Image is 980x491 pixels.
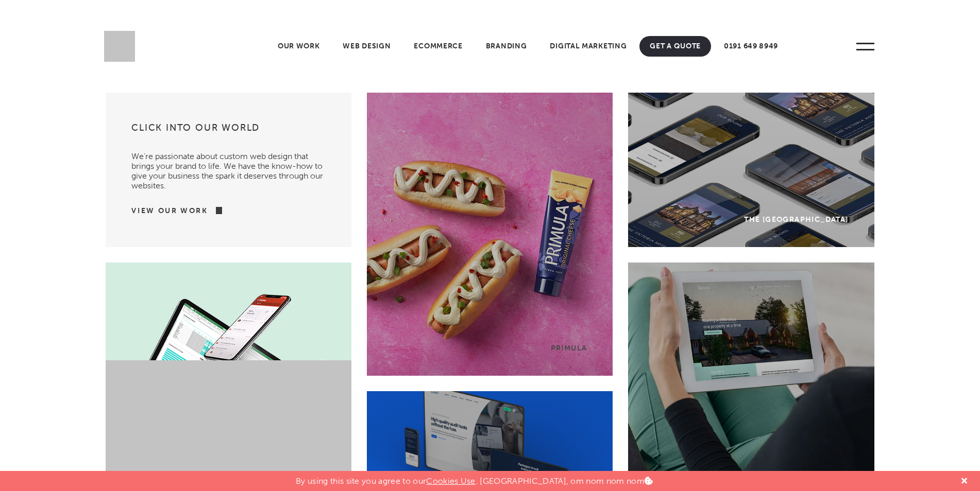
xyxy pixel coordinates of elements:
a: Get A Quote [639,36,711,57]
p: By using this site you agree to our . [GEOGRAPHIC_DATA], om nom nom nom [296,471,653,486]
a: Cookies Use [426,476,476,486]
div: The [GEOGRAPHIC_DATA] [744,215,848,224]
div: Primula [551,344,587,353]
img: Sleeky Web Design Newcastle [104,31,135,62]
p: We’re passionate about custom web design that brings your brand to life. We have the know-how to ... [131,141,326,190]
img: arrow [208,207,222,214]
h3: Click into our world [131,121,326,141]
a: Ecommerce [403,36,472,57]
a: Branding [476,36,537,57]
a: 0191 649 8949 [714,36,788,57]
a: View Our Work [131,206,208,216]
a: Primula [367,93,613,376]
a: Web Design [332,36,401,57]
a: Our Work [267,36,330,57]
a: Digital Marketing [539,36,637,57]
a: The [GEOGRAPHIC_DATA] [628,93,874,247]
